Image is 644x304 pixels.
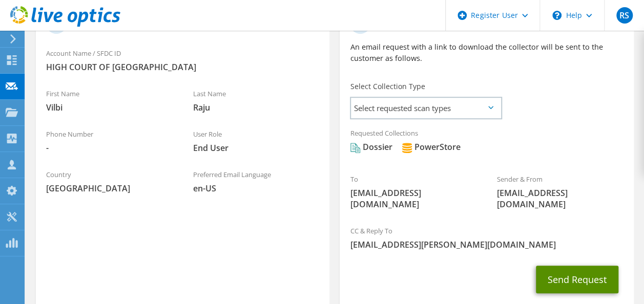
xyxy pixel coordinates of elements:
span: Raju [193,102,320,113]
span: Vilbi [46,102,173,113]
p: An email request with a link to download the collector will be sent to the customer as follows. [350,41,623,64]
span: RS [616,7,633,24]
div: Account Name / SFDC ID [36,42,329,78]
div: Dossier [350,141,392,153]
button: Send Request [536,266,618,293]
span: End User [193,142,320,154]
span: [EMAIL_ADDRESS][PERSON_NAME][DOMAIN_NAME] [350,239,623,250]
div: Country [36,164,183,199]
div: User Role [183,123,330,159]
span: - [46,142,173,154]
svg: \n [552,11,562,20]
div: Requested Collections [340,122,633,163]
span: [EMAIL_ADDRESS][DOMAIN_NAME] [350,187,476,210]
div: Preferred Email Language [183,164,330,199]
div: CC & Reply To [340,220,633,255]
div: PowerStore [402,141,460,153]
div: To [340,168,487,215]
span: HIGH COURT OF [GEOGRAPHIC_DATA] [46,61,319,73]
div: Sender & From [487,168,634,215]
span: [EMAIL_ADDRESS][DOMAIN_NAME] [497,187,624,210]
div: First Name [36,83,183,118]
div: Phone Number [36,123,183,159]
span: en-US [193,183,320,194]
span: Select requested scan types [351,98,501,118]
div: Last Name [183,83,330,118]
label: Select Collection Type [350,81,425,92]
span: [GEOGRAPHIC_DATA] [46,183,173,194]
